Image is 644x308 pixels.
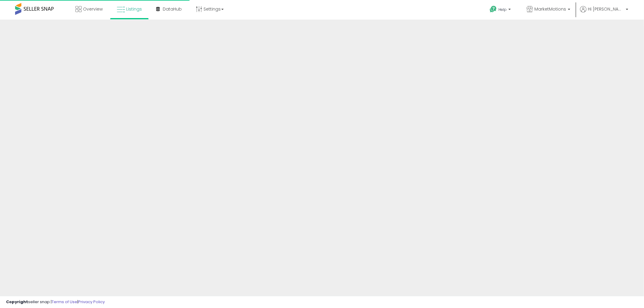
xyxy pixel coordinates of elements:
span: Listings [126,6,142,12]
a: Help [485,1,517,20]
span: Hi [PERSON_NAME] [588,6,624,12]
span: DataHub [163,6,182,12]
span: Overview [83,6,103,12]
a: Hi [PERSON_NAME] [580,6,628,20]
span: Help [498,7,507,12]
span: MarketMotions [534,6,566,12]
i: Get Help [489,5,497,13]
